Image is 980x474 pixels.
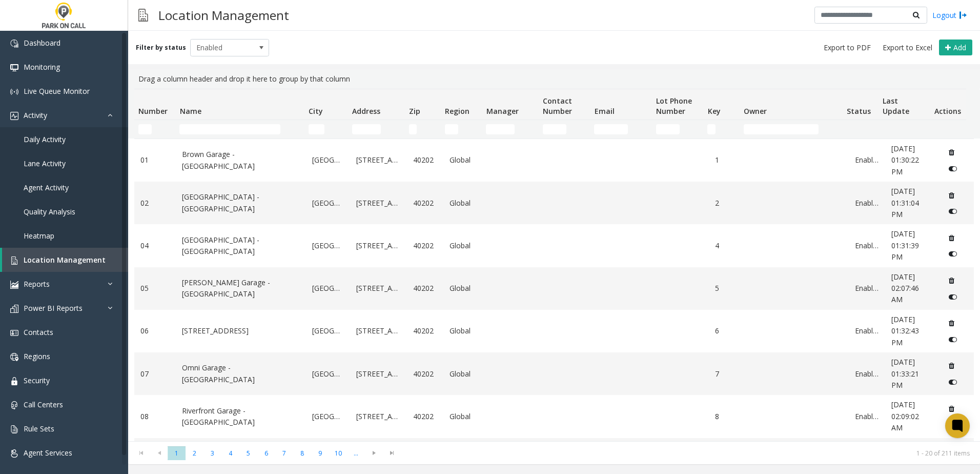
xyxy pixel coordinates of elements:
input: Address Filter [352,124,381,134]
img: 'icon' [10,281,18,289]
a: Global [450,411,479,422]
input: Lot Phone Number Filter [656,124,680,134]
a: Enabled [855,240,879,251]
img: 'icon' [10,39,18,48]
kendo-pager-info: 1 - 20 of 211 items [407,449,970,458]
a: 08 [140,411,170,422]
button: Add [939,39,972,56]
span: Regions [24,351,50,361]
td: Actions Filter [930,120,966,139]
label: Filter by status [136,43,186,52]
button: Export to PDF [820,41,875,55]
a: Global [450,197,479,209]
span: Page 2 [186,446,203,460]
a: [STREET_ADDRESS] [356,283,401,294]
a: [GEOGRAPHIC_DATA] [312,411,344,422]
span: Page 8 [293,446,311,460]
a: [STREET_ADDRESS] [356,325,401,337]
span: Region [445,106,469,116]
button: Export to Excel [879,41,936,55]
span: Go to the next page [365,446,383,460]
button: Disable [944,417,963,433]
a: [GEOGRAPHIC_DATA] [312,154,344,166]
th: Status [843,89,879,120]
input: Contact Number Filter [543,124,566,134]
span: Page 4 [221,446,239,460]
span: Manager [486,106,519,116]
a: 40202 [413,283,437,294]
button: Delete [944,400,960,417]
a: 40202 [413,240,437,251]
a: [GEOGRAPHIC_DATA] [312,197,344,209]
th: Actions [930,89,966,120]
button: Disable [944,331,963,347]
a: [GEOGRAPHIC_DATA] [312,240,344,251]
span: Contacts [24,327,53,337]
img: 'icon' [10,305,18,313]
img: 'icon' [10,425,18,433]
span: Reports [24,279,50,289]
a: 07 [140,368,170,380]
a: 40202 [413,197,437,209]
a: 40202 [413,154,437,166]
button: Delete [944,144,960,161]
a: Global [450,283,479,294]
img: 'icon' [10,377,18,385]
a: Enabled [855,154,879,166]
button: Delete [944,230,960,246]
a: 5 [715,283,739,294]
button: Disable [944,288,963,305]
a: [GEOGRAPHIC_DATA] [312,325,344,337]
span: Rule Sets [24,424,54,433]
a: [STREET_ADDRESS] [356,240,401,251]
img: 'icon' [10,88,18,96]
a: [PERSON_NAME] Garage - [GEOGRAPHIC_DATA] [182,277,300,300]
td: Number Filter [134,120,175,139]
td: Email Filter [590,120,652,139]
a: [STREET_ADDRESS] [356,154,401,166]
a: 40202 [413,325,437,337]
td: Name Filter [175,120,304,139]
span: Heatmap [24,231,54,241]
a: Global [450,154,479,166]
span: Page 9 [311,446,329,460]
span: Activity [24,110,47,120]
a: Riverfront Garage - [GEOGRAPHIC_DATA] [182,405,300,428]
div: Drag a column header and drop it here to group by that column [134,69,974,89]
td: Zip Filter [405,120,441,139]
img: logout [959,10,967,21]
span: Contact Number [543,96,572,116]
span: Daily Activity [24,134,66,144]
a: 1 [715,154,739,166]
input: Name Filter [179,124,280,134]
span: Go to the last page [383,446,401,460]
div: Data table [128,89,980,441]
span: Name [180,106,201,116]
span: [DATE] 01:30:22 PM [891,144,919,176]
span: Go to the next page [367,449,381,457]
span: Page 3 [203,446,221,460]
img: 'icon' [10,449,18,458]
span: Location Management [24,255,106,265]
td: Lot Phone Number Filter [652,120,703,139]
span: Page 10 [329,446,347,460]
span: Call Centers [24,400,63,409]
span: Lot Phone Number [656,96,692,116]
button: Delete [944,187,960,203]
span: Quality Analysis [24,207,75,216]
a: 7 [715,368,739,380]
span: Add [953,43,966,52]
a: Enabled [855,197,879,209]
a: 6 [715,325,739,337]
span: [DATE] 01:32:43 PM [891,314,919,347]
img: 'icon' [10,64,18,72]
span: Export to PDF [824,43,871,53]
input: Zip Filter [409,124,417,134]
a: Global [450,325,479,337]
input: Key Filter [707,124,716,134]
button: Disable [944,374,963,390]
button: Disable [944,161,963,177]
span: Page 1 [168,446,186,460]
td: Address Filter [348,120,405,139]
a: [STREET_ADDRESS] [356,368,401,380]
